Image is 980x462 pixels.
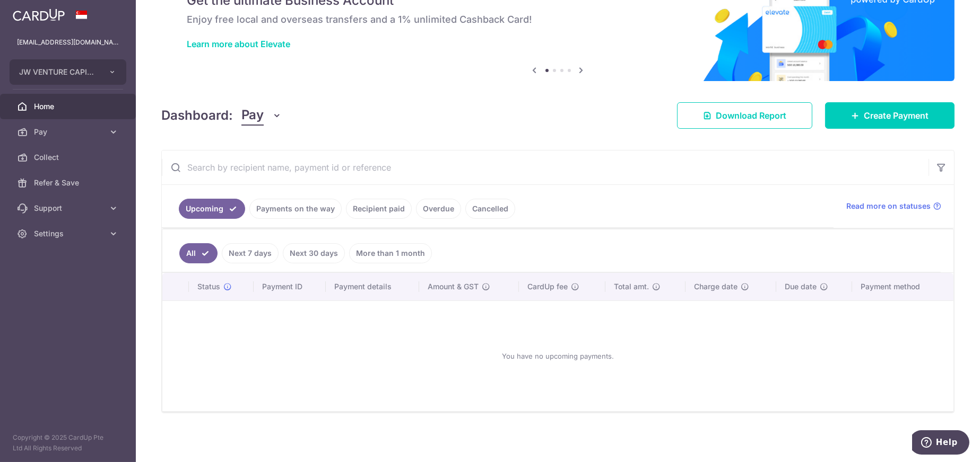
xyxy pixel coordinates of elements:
[614,281,649,292] span: Total amt.
[346,199,412,219] a: Recipient paid
[162,150,929,184] input: Search by recipient name, payment id or reference
[283,243,345,263] a: Next 30 days
[825,102,955,129] a: Create Payment
[416,199,461,219] a: Overdue
[864,109,929,122] span: Create Payment
[161,106,233,125] h4: Dashboard:
[187,39,290,49] a: Learn more about Elevate
[10,59,126,85] button: JW VENTURE CAPITAL PTE. LTD.
[34,228,104,239] span: Settings
[694,281,738,292] span: Charge date
[249,199,342,219] a: Payments on the way
[785,281,817,292] span: Due date
[187,13,929,26] h6: Enjoy free local and overseas transfers and a 1% unlimited Cashback Card!
[846,201,941,211] a: Read more on statuses
[222,243,279,263] a: Next 7 days
[179,243,218,263] a: All
[527,281,568,292] span: CardUp fee
[912,430,969,457] iframe: Opens a widget where you can find more information
[13,8,65,21] img: CardUp
[254,273,326,300] th: Payment ID
[34,127,104,137] span: Pay
[19,67,98,77] span: JW VENTURE CAPITAL PTE. LTD.
[241,105,282,126] button: Pay
[34,177,104,188] span: Refer & Save
[428,281,479,292] span: Amount & GST
[716,109,786,122] span: Download Report
[241,105,264,126] span: Pay
[34,203,104,214] span: Support
[179,199,245,219] a: Upcoming
[175,309,941,403] div: You have no upcoming payments.
[677,102,812,129] a: Download Report
[349,243,432,263] a: More than 1 month
[34,152,104,163] span: Collect
[326,273,419,300] th: Payment details
[465,199,515,219] a: Cancelled
[34,101,104,112] span: Home
[852,273,953,300] th: Payment method
[197,281,220,292] span: Status
[846,201,931,211] span: Read more on statuses
[17,37,119,48] p: [EMAIL_ADDRESS][DOMAIN_NAME]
